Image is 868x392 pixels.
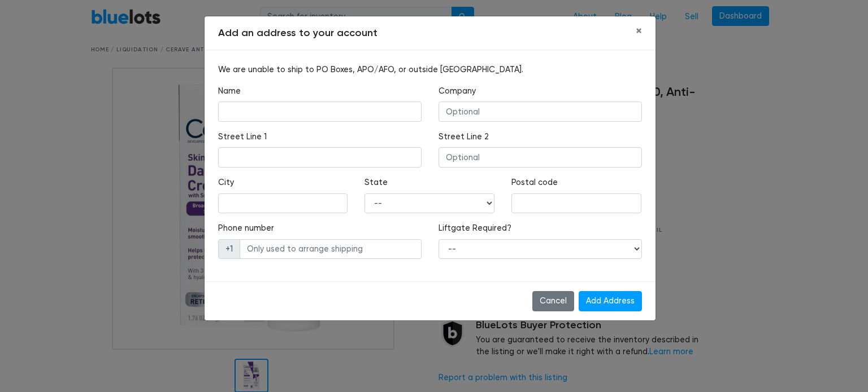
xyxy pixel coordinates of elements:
[218,177,234,189] label: City
[627,16,651,47] button: Close
[532,291,574,311] button: Cancel
[218,64,642,76] p: We are unable to ship to PO Boxes, APO/AFO, or outside [GEOGRAPHIC_DATA].
[439,102,642,122] input: Optional
[636,24,642,38] span: ×
[439,85,476,98] label: Company
[240,239,422,259] input: Only used to arrange shipping
[439,222,511,235] label: Liftgate Required?
[218,25,377,41] h5: Add an address to your account
[218,85,241,98] label: Name
[439,131,489,143] label: Street Line 2
[439,147,642,168] input: Optional
[218,131,267,143] label: Street Line 1
[511,177,558,189] label: Postal code
[218,239,240,259] span: +1
[579,291,642,311] input: Add Address
[218,222,274,235] label: Phone number
[364,177,388,189] label: State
